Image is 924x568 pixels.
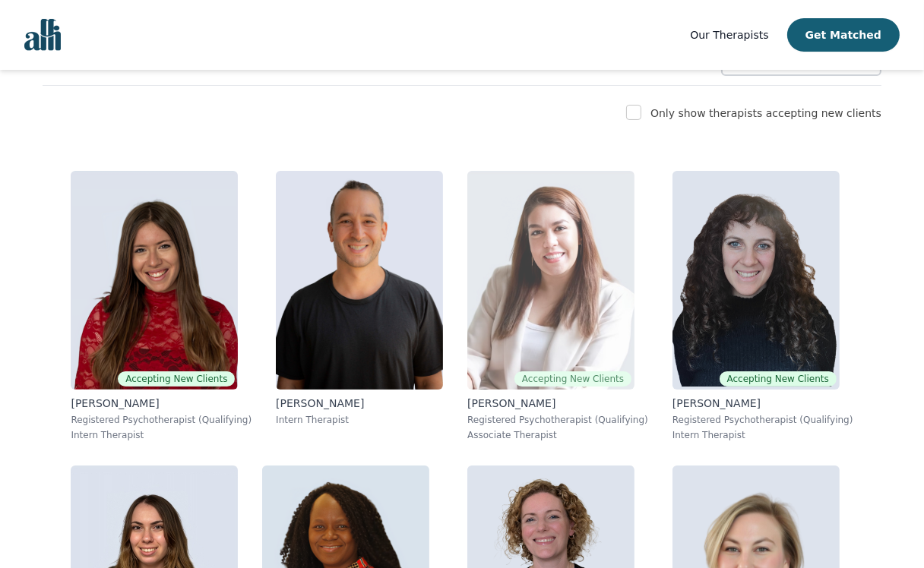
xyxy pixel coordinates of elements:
[672,396,853,411] p: [PERSON_NAME]
[672,414,853,426] p: Registered Psychotherapist (Qualifying)
[264,159,455,453] a: Kavon_Banejad[PERSON_NAME]Intern Therapist
[672,171,840,390] img: Shira_Blake
[467,171,634,390] img: Ava_Pouyandeh
[276,396,443,411] p: [PERSON_NAME]
[24,19,61,51] img: alli logo
[514,371,631,387] span: Accepting New Clients
[467,414,648,426] p: Registered Psychotherapist (Qualifying)
[720,371,837,387] span: Accepting New Clients
[467,429,648,441] p: Associate Therapist
[672,429,853,441] p: Intern Therapist
[71,396,252,411] p: [PERSON_NAME]
[71,414,252,426] p: Registered Psychotherapist (Qualifying)
[650,107,881,119] label: Only show therapists accepting new clients
[787,18,900,52] button: Get Matched
[690,29,768,41] span: Our Therapists
[276,171,443,390] img: Kavon_Banejad
[455,159,660,453] a: Ava_PouyandehAccepting New Clients[PERSON_NAME]Registered Psychotherapist (Qualifying)Associate T...
[467,396,648,411] p: [PERSON_NAME]
[59,159,264,453] a: Alisha_LevineAccepting New Clients[PERSON_NAME]Registered Psychotherapist (Qualifying)Intern Ther...
[690,26,768,44] a: Our Therapists
[118,371,235,387] span: Accepting New Clients
[276,414,443,426] p: Intern Therapist
[660,159,865,453] a: Shira_BlakeAccepting New Clients[PERSON_NAME]Registered Psychotherapist (Qualifying)Intern Therapist
[71,171,238,390] img: Alisha_Levine
[71,429,252,441] p: Intern Therapist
